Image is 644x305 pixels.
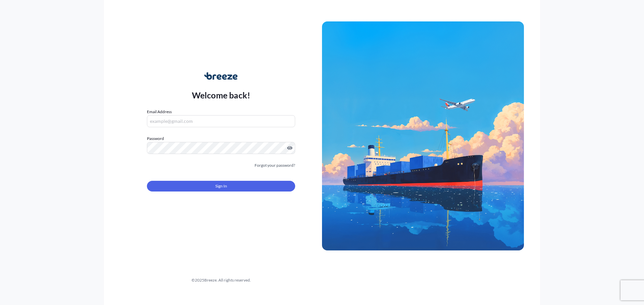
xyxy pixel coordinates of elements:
span: Sign In [215,183,227,189]
input: example@gmail.com [147,115,295,127]
label: Password [147,135,295,142]
p: Welcome back! [192,90,251,100]
button: Sign In [147,181,295,192]
a: Forgot your password? [255,162,295,169]
img: Ship illustration [322,21,524,250]
button: Show password [287,145,292,151]
div: © 2025 Breeze. All rights reserved. [120,277,322,284]
label: Email Address [147,108,172,115]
